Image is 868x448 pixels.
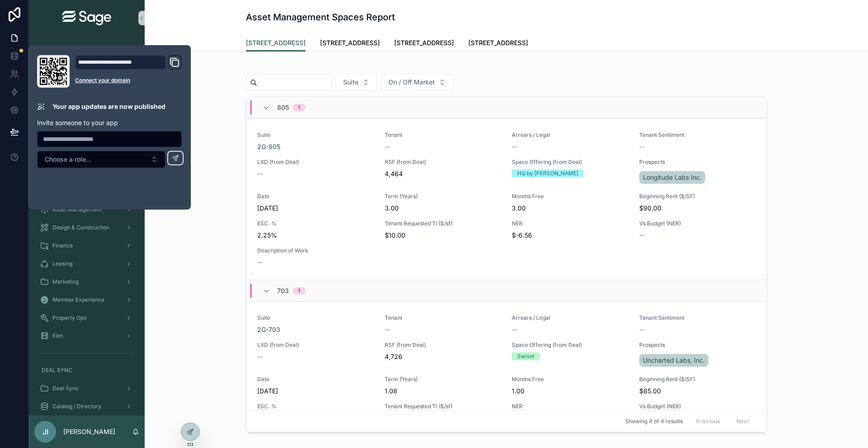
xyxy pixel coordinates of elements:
span: 3.00 [512,204,628,213]
span: Leasing [52,260,72,267]
a: [STREET_ADDRESS] [246,35,306,52]
a: Suite2G-805Tenant--Arrears / Legal--Tenant Sentiment--LXD (from Deal)--RSF (from Deal)4,464Space ... [246,118,766,280]
span: -- [385,325,390,334]
span: Vs Budget (NER) [639,403,756,410]
span: Space Offering (from Deal) [512,341,628,349]
div: Swivel [517,352,534,360]
span: Prospects [639,159,756,166]
span: $10.00 [385,231,501,240]
div: 1 [298,287,300,294]
button: Select Button [335,74,377,91]
span: RSF (from Deal) [385,159,501,166]
span: [STREET_ADDRESS] [394,38,454,47]
a: Marketing [34,274,139,290]
a: DEAL SYNC [34,362,139,378]
span: 3.00 [385,204,501,213]
span: Choose a role... [45,155,91,164]
span: 1.00 [512,387,628,396]
div: Domain and Custom Link [75,55,182,88]
span: -- [257,169,263,178]
span: Uncharted Labs, Inc. [643,356,705,365]
p: Invite someone to your app [37,118,182,127]
a: 2G-703 [257,325,280,334]
span: Date [257,376,374,383]
span: JI [42,426,48,437]
h1: Asset Management Spaces Report [246,11,395,23]
span: RSF (from Deal) [385,341,501,349]
span: Space Offering (from Deal) [512,159,628,166]
a: Member Experience [34,292,139,308]
span: Asset Management [52,206,102,213]
span: 703 [277,286,289,295]
span: Vs Budget (NER) [639,220,756,227]
span: Tenant Sentiment [639,131,756,139]
button: Select Button [381,74,453,91]
span: Months Free [512,193,628,200]
span: Showing 4 of 4 results [625,418,683,425]
span: Tenant [385,314,501,322]
a: Longitude Labs Inc. [639,171,705,184]
a: Catalog / Directory [34,398,139,415]
span: Suite [343,78,359,87]
span: Tenant Requested TI ($/sf) [385,403,501,410]
span: LXD (from Deal) [257,159,374,166]
a: Uncharted Labs, Inc. [639,354,708,367]
a: Property Ops [34,310,139,326]
a: Finance [34,238,139,254]
span: Arrears / Legal [512,314,628,322]
span: Tenant [385,131,501,139]
span: Catalog / Directory [52,403,101,410]
span: Description of Work [257,247,374,254]
span: [STREET_ADDRESS] [246,38,306,47]
div: 1 [298,104,300,111]
img: App logo [62,11,111,25]
a: Deal Sync [34,380,139,397]
span: 4,464 [385,169,501,178]
span: On / Off Market [388,78,435,87]
span: -- [257,258,263,267]
a: Connect your domain [75,77,182,84]
div: HQ by [PERSON_NAME] [517,169,578,177]
a: [STREET_ADDRESS] [394,35,454,53]
span: Date [257,193,374,200]
p: Your app updates are now published [52,102,165,111]
span: ESC. % [257,220,374,227]
span: [DATE] [257,204,374,213]
span: -- [639,142,645,151]
span: Tenant Requested TI ($/sf) [385,220,501,227]
span: Suite [257,131,374,139]
span: -- [257,352,263,361]
span: -- [639,325,645,334]
span: NER [512,220,628,227]
span: Term (Years) [385,193,501,200]
span: Beginning Rent ($/SF) [639,376,756,383]
span: Suite [257,314,374,322]
a: 2G-805 [257,142,280,151]
span: Finance [52,242,73,249]
span: Longitude Labs Inc. [643,173,702,182]
span: Prospects [639,341,756,349]
span: Member Experience [52,296,104,303]
button: Select Button [37,151,165,168]
span: Film [52,332,63,340]
span: 1.08 [385,387,501,396]
span: [DATE] [257,387,374,396]
span: Months Free [512,376,628,383]
span: Term (Years) [385,376,501,383]
a: Leasing [34,256,139,272]
p: [PERSON_NAME] [63,427,115,436]
span: ESC. % [257,403,374,410]
span: NER [512,403,628,410]
a: Design & Construction [34,219,139,236]
span: -- [512,325,517,334]
span: [STREET_ADDRESS] [320,38,380,47]
span: 4,726 [385,352,501,361]
a: Asset Management [34,201,139,218]
span: Deal Sync [52,385,79,392]
span: $85.00 [639,387,756,396]
span: $-6.56 [512,231,628,240]
span: Design & Construction [52,224,109,231]
a: [STREET_ADDRESS] [320,35,380,53]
